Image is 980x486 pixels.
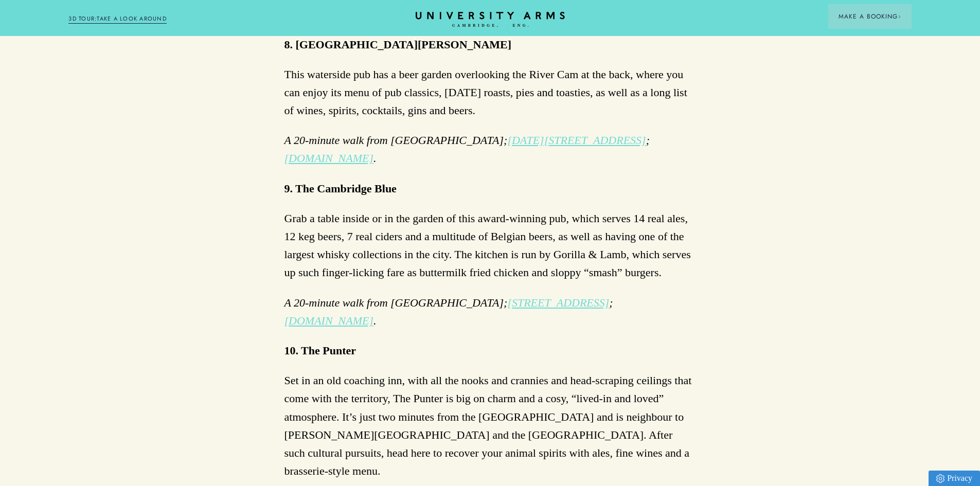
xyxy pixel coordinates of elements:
a: [DOMAIN_NAME] [284,314,374,327]
em: . [373,314,377,327]
strong: 8. [GEOGRAPHIC_DATA][PERSON_NAME] [284,38,512,51]
img: Privacy [936,474,945,483]
em: ; [646,134,650,147]
a: 3D TOUR:TAKE A LOOK AROUND [68,14,167,24]
em: ; [609,296,613,309]
strong: 10. The Punter [284,344,357,357]
p: Set in an old coaching inn, with all the nooks and crannies and head-scraping ceilings that come ... [284,371,696,480]
p: Grab a table inside or in the garden of this award-winning pub, which serves 14 real ales, 12 keg... [284,209,696,282]
em: A 20-minute walk from [GEOGRAPHIC_DATA]; [284,296,508,309]
em: . [373,152,377,165]
button: Make a BookingArrow icon [828,4,912,29]
p: This waterside pub has a beer garden overlooking the River Cam at the back, where you can enjoy i... [284,65,696,120]
a: [DATE][STREET_ADDRESS] [507,134,646,147]
a: Home [416,12,565,28]
span: Make a Booking [839,12,901,21]
em: A 20-minute walk from [GEOGRAPHIC_DATA]; [284,134,508,147]
a: Privacy [929,471,980,486]
strong: 9. The Cambridge Blue [284,182,397,195]
a: [STREET_ADDRESS] [507,296,609,309]
a: [DOMAIN_NAME] [284,152,374,165]
img: Arrow icon [898,15,901,19]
